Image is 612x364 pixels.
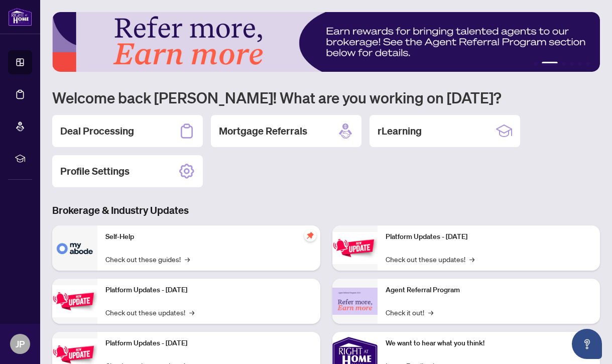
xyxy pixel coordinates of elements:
h1: Welcome back [PERSON_NAME]! What are you working on [DATE]? [52,88,600,107]
img: Agent Referral Program [332,288,378,315]
a: Check out these updates!→ [386,254,474,265]
img: logo [8,8,32,26]
p: Platform Updates - [DATE] [105,338,312,349]
button: 3 [562,62,566,66]
h2: Deal Processing [60,124,134,138]
img: Self-Help [52,225,97,271]
button: Open asap [572,329,602,359]
h2: Mortgage Referrals [219,124,307,138]
span: JP [16,337,25,351]
a: Check out these guides!→ [105,254,190,265]
button: 2 [542,62,558,66]
p: We want to hear what you think! [386,338,592,349]
button: 1 [534,62,538,66]
p: Platform Updates - [DATE] [386,231,592,242]
span: → [189,307,194,318]
span: → [428,307,433,318]
a: Check out these updates!→ [105,307,194,318]
a: Check it out!→ [386,307,433,318]
h2: Profile Settings [60,164,130,178]
button: 4 [570,62,574,66]
p: Platform Updates - [DATE] [105,285,312,296]
button: 6 [586,62,590,66]
img: Platform Updates - June 23, 2025 [332,232,378,264]
h3: Brokerage & Industry Updates [52,203,600,217]
img: Slide 1 [52,12,600,72]
span: → [469,254,474,265]
button: 5 [578,62,582,66]
p: Self-Help [105,231,312,242]
img: Platform Updates - September 16, 2025 [52,285,97,317]
span: → [185,254,190,265]
p: Agent Referral Program [386,285,592,296]
h2: rLearning [378,124,422,138]
span: pushpin [304,229,316,241]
